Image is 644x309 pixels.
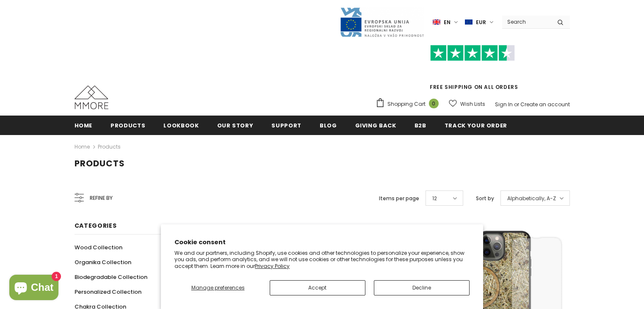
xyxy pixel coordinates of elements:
[379,194,419,203] label: Items per page
[75,288,141,296] span: Personalized Collection
[174,250,470,270] p: We and our partners, including Shopify, use cookies and other technologies to personalize your ex...
[90,193,113,203] span: Refine by
[75,240,122,255] a: Wood Collection
[444,18,451,27] span: en
[430,45,515,61] img: Trust Pilot Stars
[217,116,254,135] a: Our Story
[340,7,424,38] img: Javni Razpis
[111,121,145,130] span: Products
[320,121,337,130] span: Blog
[376,61,570,83] iframe: Customer reviews powered by Trustpilot
[75,86,108,109] img: MMORE Cases
[75,243,122,251] span: Wood Collection
[163,121,199,130] span: Lookbook
[75,284,141,299] a: Personalized Collection
[75,273,147,281] span: Biodegradable Collection
[271,121,301,130] span: support
[75,258,131,266] span: Organika Collection
[449,97,485,111] a: Wish Lists
[445,116,507,135] a: Track your order
[7,275,61,302] inbox-online-store-chat: Shopify online store chat
[432,194,437,203] span: 12
[387,100,426,108] span: Shopping Cart
[507,194,556,203] span: Alphabetically, A-Z
[75,157,125,169] span: Products
[320,116,337,135] a: Blog
[255,262,290,270] a: Privacy Policy
[271,116,301,135] a: support
[111,116,145,135] a: Products
[270,280,365,295] button: Accept
[460,100,485,108] span: Wish Lists
[433,19,440,26] img: i-lang-1.png
[75,121,93,130] span: Home
[75,116,93,135] a: Home
[75,270,147,284] a: Biodegradable Collection
[174,280,261,295] button: Manage preferences
[429,99,439,108] span: 0
[75,221,117,230] span: Categories
[174,238,470,247] h2: Cookie consent
[502,16,551,28] input: Search Site
[374,280,470,295] button: Decline
[163,116,199,135] a: Lookbook
[191,284,245,291] span: Manage preferences
[98,143,121,150] a: Products
[75,142,90,152] a: Home
[445,121,507,130] span: Track your order
[476,194,494,203] label: Sort by
[340,18,424,25] a: Javni Razpis
[217,121,254,130] span: Our Story
[415,116,426,135] a: B2B
[376,49,570,91] span: FREE SHIPPING ON ALL ORDERS
[495,101,513,108] a: Sign In
[514,101,519,108] span: or
[355,121,396,130] span: Giving back
[415,121,426,130] span: B2B
[376,98,443,110] a: Shopping Cart 0
[75,255,131,270] a: Organika Collection
[355,116,396,135] a: Giving back
[476,18,486,27] span: EUR
[520,101,570,108] a: Create an account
